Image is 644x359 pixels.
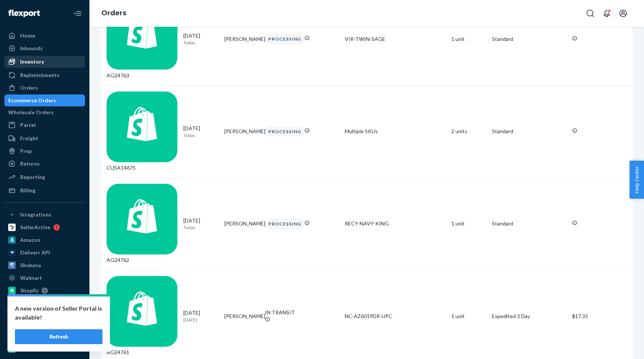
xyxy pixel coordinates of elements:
div: Freight [20,135,38,142]
a: Amazon [4,234,85,246]
p: Today [183,132,218,138]
div: PROCESSING [265,219,304,229]
div: Billing [20,187,35,194]
a: Deliverr API [4,247,85,259]
div: Home [20,32,35,39]
a: Billing [4,185,85,196]
div: Wholesale Orders [8,109,54,116]
div: Ecommerce Orders [8,97,56,104]
div: Prep [20,147,32,155]
button: Help Center [629,161,644,199]
a: Replenishments [4,69,85,81]
div: VIR-TWIN-SAGE [345,35,445,43]
div: IN TRANSIT [265,309,339,316]
div: [DATE] [183,125,218,138]
button: Open notifications [599,6,614,21]
div: PROCESSING [265,126,304,137]
a: Home [4,30,85,42]
div: NC-AZ6019DR-UPC [345,312,445,320]
p: Expedited 3 Day [492,312,566,320]
a: Add Integration [4,299,85,308]
a: Reporting [4,171,85,183]
a: Shopify [4,285,85,297]
p: Standard [492,128,566,135]
p: A new version of Seller Portal is available! [15,304,102,322]
div: Shopify [20,287,38,294]
td: Multiple SKUs [342,85,448,177]
a: Parcel [4,119,85,131]
button: Close Navigation [70,6,85,21]
button: Open account menu [616,6,631,21]
div: CUSA14675 [107,92,177,172]
a: SellerActive [4,221,85,233]
div: AG24761 [107,276,177,356]
div: Integrations [20,211,51,218]
div: Skubana [20,262,41,269]
div: RECY-NAVY-KING [345,220,445,227]
a: Orders [4,82,85,94]
button: Open Search Box [583,6,598,21]
div: Amazon [20,236,40,244]
div: Orders [20,84,38,92]
td: [PERSON_NAME] [221,177,262,270]
div: Replenishments [20,71,60,79]
p: [DATE] [183,317,218,323]
ol: breadcrumbs [95,3,132,24]
td: 1 unit [448,177,489,270]
a: Inventory [4,56,85,68]
td: [PERSON_NAME] [221,85,262,177]
p: Today [183,224,218,231]
div: Reporting [20,173,45,181]
p: Standard [492,220,566,227]
a: Prep [4,145,85,157]
td: 2 units [448,85,489,177]
div: Walmart [20,274,42,282]
button: Fast Tags [4,318,85,330]
img: Flexport logo [8,10,40,17]
div: Inventory [20,58,44,65]
a: Shopify Fast Tags [4,343,85,355]
div: SellerActive [20,224,50,231]
p: Standard [492,35,566,43]
div: Inbounds [20,45,43,52]
p: Today [183,39,218,46]
a: eBay Fast Tags [4,330,85,342]
a: Wholesale Orders [4,106,85,118]
div: Returns [20,160,40,167]
a: Returns [4,158,85,170]
a: Inbounds [4,42,85,54]
div: Parcel [20,121,36,129]
a: Freight [4,132,85,144]
a: Orders [101,9,126,17]
button: Integrations [4,209,85,221]
div: [DATE] [183,217,218,231]
a: Walmart [4,272,85,284]
div: Deliverr API [20,249,50,256]
a: Skubana [4,259,85,271]
div: AG24762 [107,184,177,264]
a: Ecommerce Orders [4,94,85,106]
button: Refresh [15,329,102,344]
div: PROCESSING [265,34,304,44]
div: [DATE] [183,309,218,323]
div: [DATE] [183,32,218,46]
